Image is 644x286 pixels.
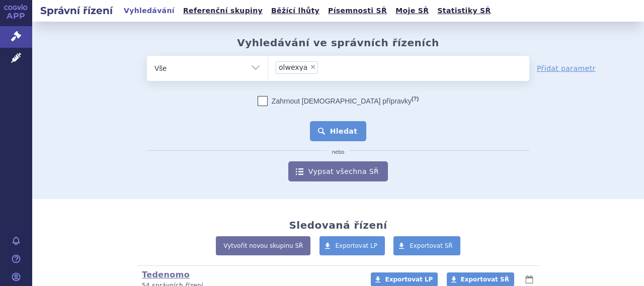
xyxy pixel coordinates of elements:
[310,64,316,70] span: ×
[288,161,388,181] a: Vypsat všechna SŘ
[321,61,363,73] input: olwexya
[32,4,121,18] h2: Správní řízení
[434,4,494,18] a: Statistiky SŘ
[237,37,439,49] h2: Vyhledávání ve správních řízeních
[289,219,387,231] h2: Sledovaná řízení
[310,121,367,141] button: Hledat
[268,4,323,18] a: Běžící lhůty
[258,96,419,106] label: Zahrnout [DEMOGRAPHIC_DATA] přípravky
[410,242,453,249] span: Exportovat SŘ
[327,149,350,155] i: nebo
[461,276,509,283] span: Exportovat SŘ
[336,242,378,249] span: Exportovat LP
[180,4,266,18] a: Referenční skupiny
[319,236,385,255] a: Exportovat LP
[392,4,432,18] a: Moje SŘ
[121,4,178,18] a: Vyhledávání
[393,236,460,255] a: Exportovat SŘ
[142,270,190,279] a: Tedenomo
[279,64,307,71] span: olwexya
[524,273,534,285] button: lhůty
[325,4,390,18] a: Písemnosti SŘ
[385,276,433,283] span: Exportovat LP
[537,63,596,73] a: Přidat parametr
[216,236,310,255] a: Vytvořit novou skupinu SŘ
[412,96,419,102] abbr: (?)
